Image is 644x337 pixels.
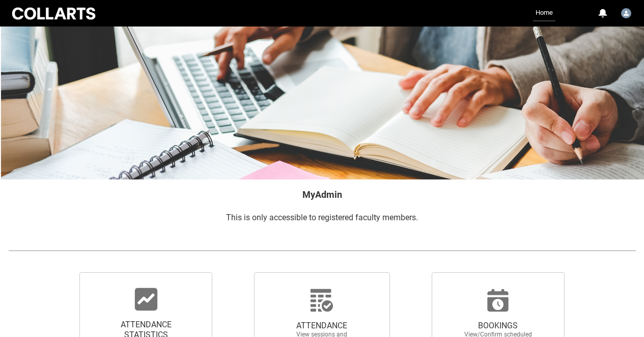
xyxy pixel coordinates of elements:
span: ATTENDANCE [277,321,367,331]
a: Home [533,5,555,21]
span: BOOKINGS [453,321,543,331]
img: Faculty.jwilson [621,8,631,18]
h2: MyAdmin [8,188,636,201]
img: REDU_GREY_LINE [8,245,636,256]
button: User Profile Faculty.jwilson [619,4,634,20]
span: This is only accessible to registered faculty members. [226,213,418,222]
